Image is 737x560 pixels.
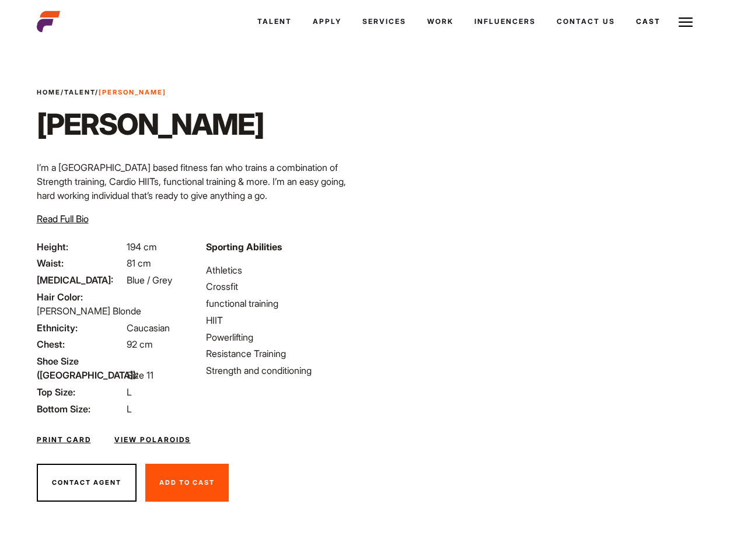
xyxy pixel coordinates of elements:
[206,279,361,293] li: Crossfit
[679,15,693,29] img: Burger icon
[464,6,546,37] a: Influencers
[37,240,124,254] span: Height:
[417,6,464,37] a: Work
[37,402,124,416] span: Bottom Size:
[127,338,153,350] span: 92 cm
[206,263,361,277] li: Athletics
[546,6,626,37] a: Contact Us
[37,435,91,445] a: Print Card
[37,305,141,317] span: [PERSON_NAME] Blonde
[37,273,124,287] span: [MEDICAL_DATA]:
[206,330,361,344] li: Powerlifting
[64,88,95,96] a: Talent
[159,478,215,487] span: Add To Cast
[127,386,132,398] span: L
[37,385,124,399] span: Top Size:
[145,464,229,502] button: Add To Cast
[626,6,671,37] a: Cast
[37,107,264,142] h1: [PERSON_NAME]
[37,256,124,270] span: Waist:
[206,363,361,377] li: Strength and conditioning
[127,274,172,286] span: Blue / Grey
[206,313,361,327] li: HIIT
[37,87,166,97] span: / /
[99,88,166,96] strong: [PERSON_NAME]
[37,213,89,225] span: Read Full Bio
[206,241,282,253] strong: Sporting Abilities
[127,241,157,253] span: 194 cm
[127,322,170,334] span: Caucasian
[37,321,124,335] span: Ethnicity:
[37,212,89,226] button: Read Full Bio
[206,296,361,310] li: functional training
[114,435,191,445] a: View Polaroids
[37,10,60,33] img: cropped-aefm-brand-fav-22-square.png
[127,257,151,269] span: 81 cm
[127,369,153,381] span: Size 11
[37,354,124,382] span: Shoe Size ([GEOGRAPHIC_DATA]):
[127,403,132,415] span: L
[37,160,362,202] p: I’m a [GEOGRAPHIC_DATA] based fitness fan who trains a combination of Strength training, Cardio H...
[37,290,124,304] span: Hair Color:
[302,6,352,37] a: Apply
[206,346,361,360] li: Resistance Training
[352,6,417,37] a: Services
[37,337,124,351] span: Chest:
[37,464,137,502] button: Contact Agent
[247,6,302,37] a: Talent
[37,88,61,96] a: Home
